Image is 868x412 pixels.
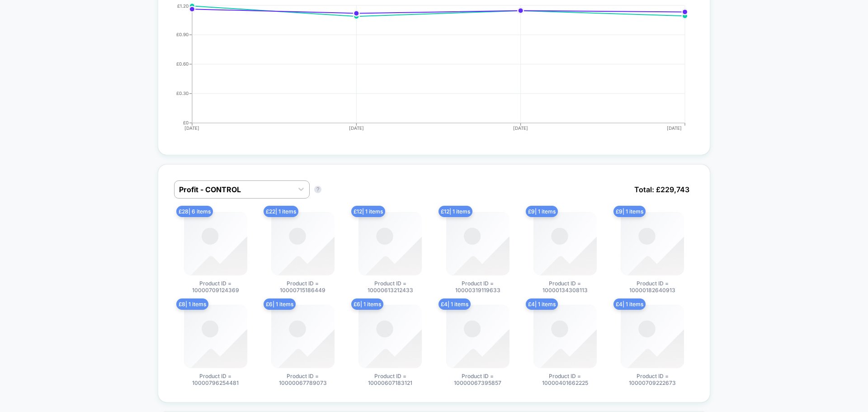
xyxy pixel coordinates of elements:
span: Product ID = 10000401662225 [531,373,599,386]
button: ? [314,186,321,193]
span: £ 12 | 1 items [351,206,385,217]
div: PER_SESSION_VALUE [165,3,685,139]
img: Product ID = 10000134308113 [533,212,597,275]
span: £ 6 | 1 items [264,298,296,310]
span: Product ID = 10000709222673 [618,373,686,386]
span: Product ID = 10000709124369 [182,280,250,294]
span: Product ID = 10000134308113 [531,280,599,294]
tspan: [DATE] [513,125,528,131]
tspan: [DATE] [349,125,364,131]
span: £ 4 | 1 items [526,298,558,310]
tspan: £0.60 [176,61,189,66]
img: Product ID = 10000182640913 [621,212,684,275]
img: Product ID = 10000613212433 [359,212,422,275]
span: £ 9 | 1 items [613,206,646,217]
span: £ 22 | 1 items [264,206,298,217]
img: Product ID = 10000709124369 [184,212,247,275]
span: Product ID = 10000607183121 [356,373,424,386]
img: Product ID = 10000607183121 [359,305,422,368]
tspan: £0 [183,120,189,125]
span: £ 12 | 1 items [439,206,472,217]
tspan: [DATE] [184,125,199,131]
span: Product ID = 10000796254481 [182,373,250,386]
span: Product ID = 10000613212433 [356,280,424,294]
span: £ 6 | 1 items [351,298,383,310]
img: Product ID = 10000067789073 [271,305,335,368]
tspan: £1.20 [177,3,189,8]
span: £ 8 | 1 items [176,298,208,310]
span: £ 9 | 1 items [526,206,558,217]
img: Product ID = 10000067395857 [446,305,509,368]
span: Product ID = 10000319119633 [444,280,512,294]
img: Product ID = 10000715186449 [271,212,335,275]
span: Product ID = 10000715186449 [269,280,337,294]
img: Product ID = 10000401662225 [533,305,597,368]
span: £ 4 | 1 items [613,298,646,310]
tspan: £0.90 [176,32,189,37]
span: Product ID = 10000067395857 [444,373,512,386]
span: Product ID = 10000067789073 [269,373,337,386]
span: £ 4 | 1 items [439,298,471,310]
span: Total: £ 229,743 [630,180,694,199]
span: Product ID = 10000182640913 [618,280,686,294]
img: Product ID = 10000796254481 [184,305,247,368]
span: £ 28 | 6 items [176,206,213,217]
tspan: [DATE] [667,125,682,131]
img: Product ID = 10000319119633 [446,212,509,275]
tspan: £0.30 [176,90,189,96]
img: Product ID = 10000709222673 [621,305,684,368]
